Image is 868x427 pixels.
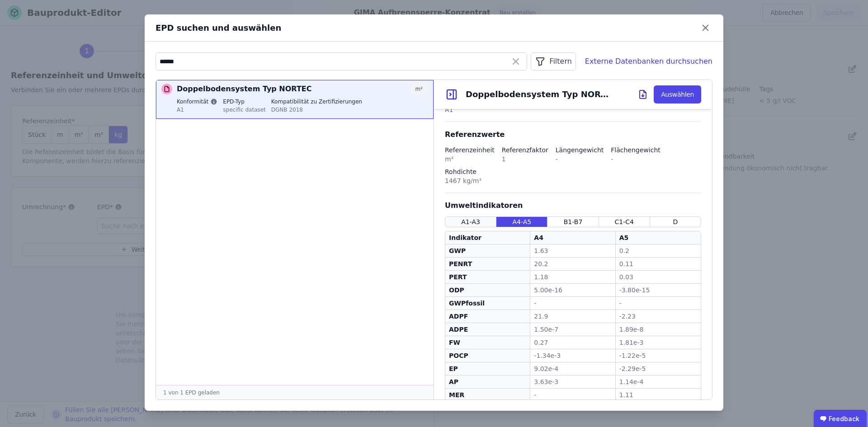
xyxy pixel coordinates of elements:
[619,377,697,386] div: 1.14e-4
[445,129,701,140] div: Referenzwerte
[502,155,548,164] div: 1
[534,351,611,360] div: -1.34e-3
[461,217,480,226] span: A1-A3
[619,338,697,347] div: 1.81e-3
[445,145,495,155] div: Referenzeinheit
[223,105,266,113] div: specific dataset
[502,145,548,155] div: Referenzfaktor
[556,155,604,164] div: -
[585,56,712,67] div: Externe Datenbanken durchsuchen
[619,312,697,321] div: -2.23
[449,272,526,282] div: PERT
[534,299,611,308] div: -
[619,246,697,255] div: 0.2
[449,286,526,295] div: ODP
[615,217,634,226] span: C1-C4
[619,286,697,295] div: -3.80e-15
[564,217,583,226] span: B1-B7
[534,233,543,242] div: A4
[534,364,611,373] div: 9.02e-4
[654,85,701,103] button: Auswählen
[534,312,611,321] div: 21.9
[534,338,611,347] div: 0.27
[445,167,481,176] div: Rohdichte
[466,88,610,101] div: Doppelbodensystem Typ NORTEC
[611,145,660,155] div: Flächengewicht
[534,390,611,399] div: -
[449,351,526,360] div: POCP
[619,233,629,242] div: A5
[534,246,611,255] div: 1.63
[556,145,604,155] div: Längengewicht
[534,286,611,295] div: 5.00e-16
[611,155,660,164] div: -
[449,299,526,308] div: GWPfossil
[619,272,697,282] div: 0.03
[449,390,526,399] div: MER
[449,377,526,386] div: AP
[271,105,362,113] div: DGNB 2018
[512,217,531,226] span: A4-A5
[449,338,526,347] div: FW
[534,259,611,268] div: 20.2
[619,259,697,268] div: 0.11
[619,364,697,373] div: -2.29e-5
[534,272,611,282] div: 1.18
[449,233,481,242] div: Indikator
[156,22,698,34] div: EPD suchen und auswählen
[177,84,312,94] p: Doppelbodensystem Typ NORTEC
[271,98,362,105] label: Kompatibilität zu Zertifizierungen
[531,52,576,70] button: Filtern
[449,364,526,373] div: EP
[445,200,701,211] div: Umweltindikatoren
[177,105,217,113] div: A1
[619,299,697,308] div: -
[445,176,481,185] div: 1467 kg/m³
[445,105,552,114] div: A1
[177,98,217,105] label: Konformität
[449,259,526,268] div: PENRT
[673,217,678,226] span: D
[534,325,611,334] div: 1.50e-7
[156,385,434,399] div: 1 von 1 EPD geladen
[619,390,697,399] div: 1.11
[449,325,526,334] div: ADPE
[619,351,697,360] div: -1.22e-5
[410,84,429,94] div: m²
[449,246,526,255] div: GWP
[449,312,526,321] div: ADPF
[619,325,697,334] div: 1.89e-8
[223,98,266,105] label: EPD-Typ
[534,377,611,386] div: 3.63e-3
[445,155,495,164] div: m²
